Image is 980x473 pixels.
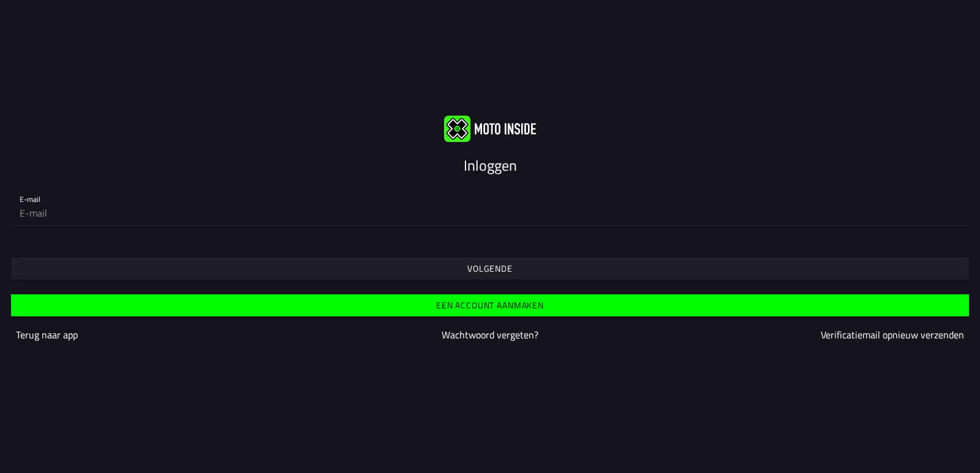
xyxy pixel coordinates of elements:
a: Verificatiemail opnieuw verzenden [821,327,964,342]
font: Volgende [467,262,513,275]
input: E-mail [20,201,960,225]
font: Een account aanmaken [436,299,544,311]
font: Inloggen [464,154,517,176]
a: Wachtwoord vergeten? [442,327,538,342]
a: Terug naar app [16,327,78,342]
